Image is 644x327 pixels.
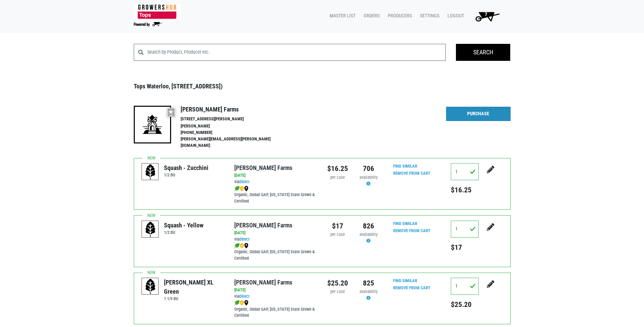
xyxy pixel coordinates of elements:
h6: 1 1/9 BU [164,296,224,301]
input: Remove From Cart [389,284,435,292]
input: Qty [451,163,479,180]
div: 825 [358,278,379,289]
a: [PERSON_NAME] Farms [234,164,292,171]
div: per case [327,231,348,238]
img: safety-e55c860ca8c00a9c171001a62a92dabd.png [240,186,244,191]
a: Direct [239,179,250,184]
img: safety-e55c860ca8c00a9c171001a62a92dabd.png [240,300,244,306]
img: placeholder-variety-43d6402dacf2d531de610a020419775a.svg [142,278,159,295]
h3: Tops Waterloo, [STREET_ADDRESS]) [134,83,511,90]
div: $25.20 [327,278,348,289]
h5: $17 [451,243,479,252]
li: [PERSON_NAME][EMAIL_ADDRESS][PERSON_NAME][DOMAIN_NAME] [181,136,285,149]
a: Logout [442,10,467,22]
h5: $16.25 [451,186,479,194]
img: map_marker-0e94453035b3232a4d21701695807de9.png [244,243,249,248]
a: Purchase [446,107,511,121]
img: map_marker-0e94453035b3232a4d21701695807de9.png [244,186,249,191]
img: Powered by Big Wheelbarrow [134,22,162,27]
a: Direct [239,294,250,299]
a: Producers [382,10,415,22]
div: Organic, Global GAP, [US_STATE] State Grown & Certified [234,242,317,262]
a: Find Similar [393,221,417,226]
div: via [234,179,317,185]
div: Organic, Global GAP, [US_STATE] State Grown & Certified [234,300,317,319]
span: 7 [485,12,487,17]
a: Find Similar [393,163,417,169]
span: availability [360,175,378,180]
div: $17 [327,221,348,231]
div: [DATE] [234,172,317,179]
img: placeholder-variety-43d6402dacf2d531de610a020419775a.svg [142,221,159,238]
img: 279edf242af8f9d49a69d9d2afa010fb.png [134,4,181,19]
a: Find Similar [393,278,417,283]
h6: 1/2 BU [164,172,208,177]
input: Qty [451,221,479,238]
img: safety-e55c860ca8c00a9c171001a62a92dabd.png [240,243,244,248]
img: leaf-e5c59151409436ccce96b2ca1b28e03c.png [234,300,240,306]
span: availability [360,232,378,237]
input: Remove From Cart [389,227,435,235]
span: availability [360,289,378,294]
div: [DATE] [234,230,317,236]
div: Squash - Yellow [164,221,203,230]
img: leaf-e5c59151409436ccce96b2ca1b28e03c.png [234,186,240,191]
div: 706 [358,163,379,174]
div: Organic, Global GAP, [US_STATE] State Grown & Certified [234,185,317,205]
div: via [234,236,317,243]
input: Search [456,44,510,61]
a: Master List [324,10,358,22]
input: Qty [451,278,479,295]
div: Squash - Zucchini [164,163,208,172]
li: [STREET_ADDRESS][PERSON_NAME] [181,116,285,122]
li: [PERSON_NAME] [181,123,285,130]
h5: $25.20 [451,300,479,309]
div: per case [327,174,348,181]
h4: [PERSON_NAME] Farms [181,106,285,113]
div: per case [327,289,348,295]
h6: 1/2 BU [164,230,203,235]
input: Search by Product, Producer etc. [147,44,446,61]
input: Remove From Cart [389,170,435,177]
div: [PERSON_NAME] XL Green [164,278,224,296]
div: via [234,293,317,300]
div: [DATE] [234,287,317,293]
img: map_marker-0e94453035b3232a4d21701695807de9.png [244,300,249,306]
a: Direct [239,237,250,242]
img: Cart [472,10,502,23]
img: leaf-e5c59151409436ccce96b2ca1b28e03c.png [234,243,240,248]
div: 826 [358,221,379,231]
a: Settings [415,10,442,22]
a: 7 [467,10,505,23]
a: [PERSON_NAME] Farms [234,279,292,286]
img: placeholder-variety-43d6402dacf2d531de610a020419775a.svg [142,163,159,180]
img: 19-7441ae2ccb79c876ff41c34f3bd0da69.png [134,106,171,143]
li: [PHONE_NUMBER] [181,130,285,136]
div: $16.25 [327,163,348,174]
a: Orders [358,10,382,22]
a: [PERSON_NAME] Farms [234,222,292,229]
